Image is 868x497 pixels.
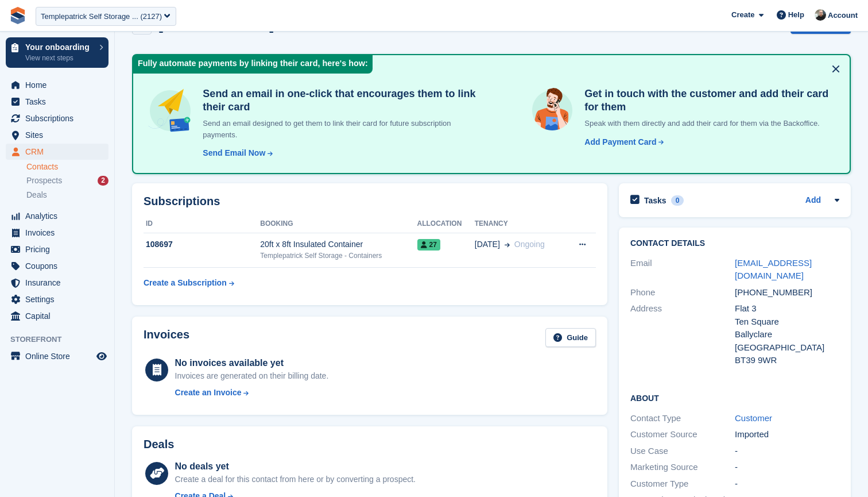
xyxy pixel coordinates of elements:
[630,286,735,299] div: Phone
[630,302,735,367] div: Address
[25,258,94,274] span: Coupons
[95,349,108,363] a: Preview store
[6,348,108,364] a: menu
[25,144,94,160] span: CRM
[133,55,373,74] div: Fully automate payments by linking their card, here's how:
[735,302,839,315] div: Flat 3
[175,370,329,382] div: Invoices are generated on their billing date.
[815,9,826,21] img: Tom Huddleston
[475,238,500,251] span: [DATE]
[144,277,227,289] div: Create a Subscription
[417,239,440,251] span: 27
[671,195,684,206] div: 0
[10,334,114,345] span: Storefront
[475,215,565,233] th: Tenancy
[144,438,174,451] h2: Deals
[98,176,108,186] div: 2
[630,239,839,248] h2: Contact Details
[735,461,839,474] div: -
[9,7,26,24] img: stora-icon-8386f47178a22dfd0bd8f6a31ec36ba5ce8667c1dd55bd0f319d3a0aa187defe.svg
[805,194,821,207] a: Add
[6,77,108,93] a: menu
[144,238,260,251] div: 108697
[6,225,108,241] a: menu
[580,118,836,129] p: Speak with them directly and add their card for them via the Backoffice.
[630,392,839,403] h2: About
[6,37,108,68] a: Your onboarding View next steps
[735,413,772,423] a: Customer
[735,315,839,329] div: Ten Square
[630,477,735,491] div: Customer Type
[6,241,108,257] a: menu
[144,195,596,208] h2: Subscriptions
[260,238,417,251] div: 20ft x 8ft Insulated Container
[26,175,108,187] a: Prospects 2
[25,94,94,110] span: Tasks
[144,215,260,233] th: ID
[25,43,94,51] p: Your onboarding
[144,328,189,347] h2: Invoices
[6,208,108,224] a: menu
[25,77,94,93] span: Home
[260,215,417,233] th: Booking
[735,341,839,355] div: [GEOGRAPHIC_DATA]
[26,190,47,201] span: Deals
[175,387,242,399] div: Create an Invoice
[735,428,839,441] div: Imported
[630,445,735,458] div: Use Case
[828,10,858,21] span: Account
[147,87,193,134] img: send-email-b5881ef4c8f827a638e46e229e590028c7e36e3a6c99d2365469aff88783de13.svg
[175,473,416,486] div: Create a deal for this contact from here or by converting a prospect.
[580,87,836,113] h4: Get in touch with the customer and add their card for them
[735,445,839,458] div: -
[630,412,735,425] div: Contact Type
[198,118,483,140] p: Send an email designed to get them to link their card for future subscription payments.
[25,208,94,224] span: Analytics
[529,87,575,133] img: get-in-touch-e3e95b6451f4e49772a6039d3abdde126589d6f45a760754adfa51be33bf0f70.svg
[545,328,596,347] a: Guide
[630,461,735,474] div: Marketing Source
[25,110,94,126] span: Subscriptions
[26,175,62,186] span: Prospects
[735,328,839,341] div: Ballyclare
[630,257,735,283] div: Email
[25,127,94,143] span: Sites
[175,460,416,473] div: No deals yet
[735,354,839,367] div: BT39 9WR
[25,225,94,241] span: Invoices
[735,258,812,281] a: [EMAIL_ADDRESS][DOMAIN_NAME]
[25,53,94,63] p: View next steps
[41,11,162,22] div: Templepatrick Self Storage ... (2127)
[26,189,108,201] a: Deals
[580,136,665,148] a: Add Payment Card
[198,87,483,113] h4: Send an email in one-click that encourages them to link their card
[6,127,108,143] a: menu
[735,286,839,299] div: [PHONE_NUMBER]
[175,356,329,370] div: No invoices available yet
[417,215,475,233] th: Allocation
[584,136,656,148] div: Add Payment Card
[6,258,108,274] a: menu
[175,387,329,399] a: Create an Invoice
[6,94,108,110] a: menu
[25,348,94,364] span: Online Store
[788,9,804,21] span: Help
[6,308,108,324] a: menu
[25,275,94,291] span: Insurance
[6,291,108,307] a: menu
[514,240,545,249] span: Ongoing
[735,477,839,491] div: -
[6,144,108,160] a: menu
[6,110,108,126] a: menu
[25,241,94,257] span: Pricing
[644,195,666,206] h2: Tasks
[260,251,417,261] div: Templepatrick Self Storage - Containers
[203,147,265,159] div: Send Email Now
[25,291,94,307] span: Settings
[630,428,735,441] div: Customer Source
[25,308,94,324] span: Capital
[26,161,108,172] a: Contacts
[144,272,234,294] a: Create a Subscription
[6,275,108,291] a: menu
[731,9,754,21] span: Create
